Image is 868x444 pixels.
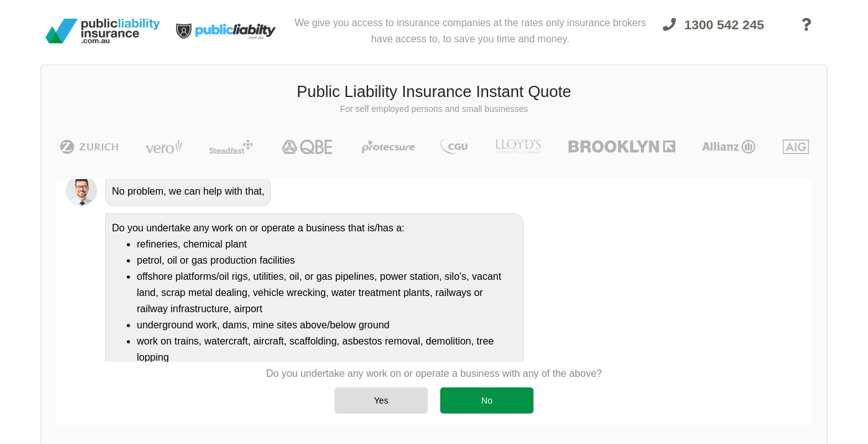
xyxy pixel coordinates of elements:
li: offshore platforms/oil rigs, utilities, oil, or gas pipelines, power station, silo's, vacant land... [137,269,517,317]
div: We give you access to insurance companies at the rates only insurance brokers have access to, to ... [289,5,652,57]
img: QBE | Public Liability Insurance [274,139,341,154]
img: Public Liability Insurance [40,14,165,49]
img: Vero | Public Liability Insurance [140,139,188,154]
img: AIG | Public Liability Insurance [778,139,815,154]
h3: Public Liability Insurance Instant Quote [50,81,818,103]
div: No [440,387,533,414]
li: petrol, oil or gas production facilities [137,252,517,269]
p: For self employed persons and small businesses [50,103,818,116]
img: LLOYD's | Public Liability Insurance [488,139,548,154]
img: Brooklyn | Public Liability Insurance [563,139,680,154]
div: Yes [335,387,428,414]
li: underground work, dams, mine sites above/below ground [137,317,517,333]
img: Steadfast | Public Liability Insurance [204,139,259,154]
img: Chatbot | PLI [66,175,97,206]
span: 1300 542 245 [685,17,764,32]
img: Allianz | Public Liability Insurance [696,139,762,154]
li: refineries, chemical plant [137,236,517,252]
li: work on trains, watercraft, aircraft, scaffolding, asbestos removal, demolition, tree lopping [137,333,517,366]
img: Zurich | Public Liability Insurance [54,139,124,154]
a: 1300 542 245 [652,10,775,57]
p: Do you undertake any work on or operate a business with any of the above? [266,367,602,381]
img: Public Liability Insurance Light [165,5,289,57]
img: CGU | Public Liability Insurance [435,139,473,154]
img: Protecsure | Public Liability Insurance [357,139,420,154]
div: No problem, we can help with that, [105,177,271,206]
